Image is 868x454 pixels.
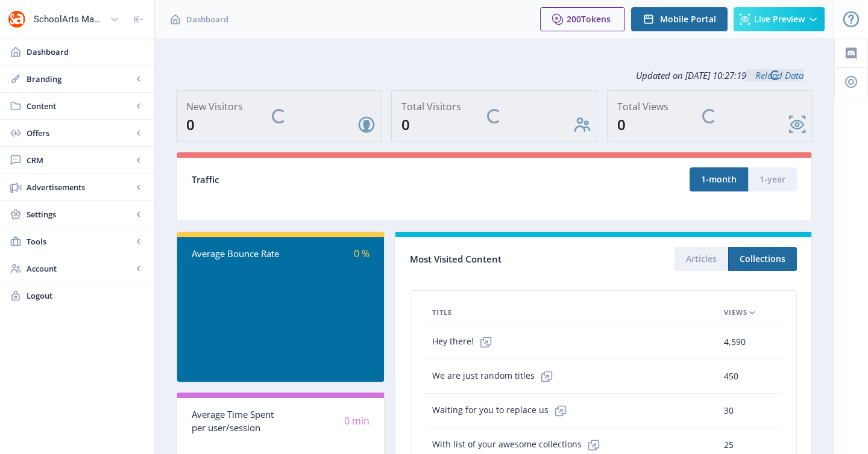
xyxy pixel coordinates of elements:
[27,100,133,112] span: Content
[432,364,559,388] span: We are just random titles
[192,247,281,261] div: Average Bounce Rate
[27,208,133,220] span: Settings
[192,408,281,435] div: Average Time Spent per user/session
[27,181,133,193] span: Advertisements
[281,414,370,428] div: 0 min
[27,73,133,85] span: Branding
[27,154,133,166] span: CRM
[27,127,133,139] span: Offers
[34,6,105,33] div: SchoolArts Magazine
[748,167,797,191] button: 1-year
[724,335,746,349] span: 4,590
[27,290,145,302] span: Logout
[724,403,734,418] span: 30
[724,369,738,384] span: 450
[754,14,805,24] span: Live Preview
[724,438,734,452] span: 25
[540,7,625,31] button: 200Tokens
[410,250,603,269] div: Most Visited Content
[432,399,573,423] span: Waiting for you to replace us
[631,7,728,31] button: Mobile Portal
[675,247,728,271] button: Articles
[192,173,494,187] div: Traffic
[27,235,133,247] span: Tools
[690,167,748,191] button: 1-month
[728,247,797,271] button: Collections
[176,60,813,90] div: Updated on [DATE] 10:27:19
[27,263,133,275] span: Account
[581,13,611,25] span: Tokens
[7,10,27,29] img: properties.app_icon.png
[27,46,145,58] span: Dashboard
[432,330,498,354] span: Hey there!
[354,247,370,260] span: 0 %
[734,7,825,31] button: Live Preview
[432,305,452,320] span: Title
[186,13,228,25] span: Dashboard
[724,305,747,320] span: Views
[660,14,716,24] span: Mobile Portal
[746,69,804,81] a: Reload Data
